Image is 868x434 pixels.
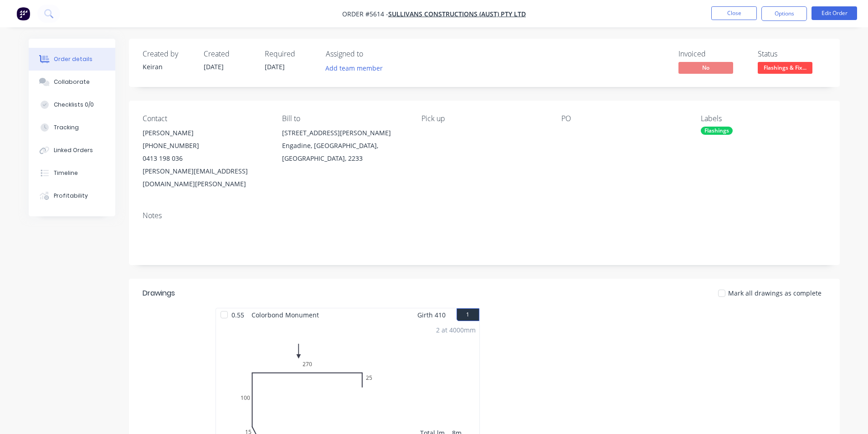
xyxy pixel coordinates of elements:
[282,127,407,165] div: [STREET_ADDRESS][PERSON_NAME]Engadine, [GEOGRAPHIC_DATA], [GEOGRAPHIC_DATA], 2233
[320,62,387,74] button: Add team member
[678,62,733,73] span: No
[282,114,407,123] div: Bill to
[711,6,757,20] button: Close
[204,50,254,58] div: Created
[561,114,686,123] div: PO
[248,308,323,322] span: Colorbond Monument
[761,6,807,21] button: Options
[265,50,315,58] div: Required
[758,62,812,76] button: Flashings & Fix...
[265,62,285,71] span: [DATE]
[54,169,78,177] div: Timeline
[143,127,267,139] div: [PERSON_NAME]
[388,10,526,18] a: Sullivans Constructions (AUST) Pty Ltd
[678,50,747,58] div: Invoiced
[143,165,267,190] div: [PERSON_NAME][EMAIL_ADDRESS][DOMAIN_NAME][PERSON_NAME]
[342,10,388,18] span: Order #5614 -
[16,7,30,20] img: Factory
[29,162,115,184] button: Timeline
[143,127,267,190] div: [PERSON_NAME][PHONE_NUMBER]0413 198 036[PERSON_NAME][EMAIL_ADDRESS][DOMAIN_NAME][PERSON_NAME]
[54,101,94,109] div: Checklists 0/0
[54,146,93,154] div: Linked Orders
[54,78,90,86] div: Collaborate
[29,48,115,71] button: Order details
[143,211,826,220] div: Notes
[29,116,115,139] button: Tracking
[326,50,417,58] div: Assigned to
[143,288,175,299] div: Drawings
[701,114,826,123] div: Labels
[143,50,193,58] div: Created by
[54,192,88,200] div: Profitability
[457,308,479,321] button: 1
[29,93,115,116] button: Checklists 0/0
[29,139,115,162] button: Linked Orders
[421,114,546,123] div: Pick up
[143,152,267,165] div: 0413 198 036
[417,308,446,322] span: Girth 410
[758,62,812,73] span: Flashings & Fix...
[29,184,115,207] button: Profitability
[701,127,733,135] div: Flashings
[143,62,193,71] div: Keiran
[228,308,248,322] span: 0.55
[54,55,92,63] div: Order details
[436,325,476,335] div: 2 at 4000mm
[758,50,826,58] div: Status
[728,288,822,298] span: Mark all drawings as complete
[326,62,388,74] button: Add team member
[812,6,857,20] button: Edit Order
[282,139,407,165] div: Engadine, [GEOGRAPHIC_DATA], [GEOGRAPHIC_DATA], 2233
[143,139,267,152] div: [PHONE_NUMBER]
[204,62,224,71] span: [DATE]
[29,71,115,93] button: Collaborate
[143,114,267,123] div: Contact
[282,127,407,139] div: [STREET_ADDRESS][PERSON_NAME]
[54,123,79,132] div: Tracking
